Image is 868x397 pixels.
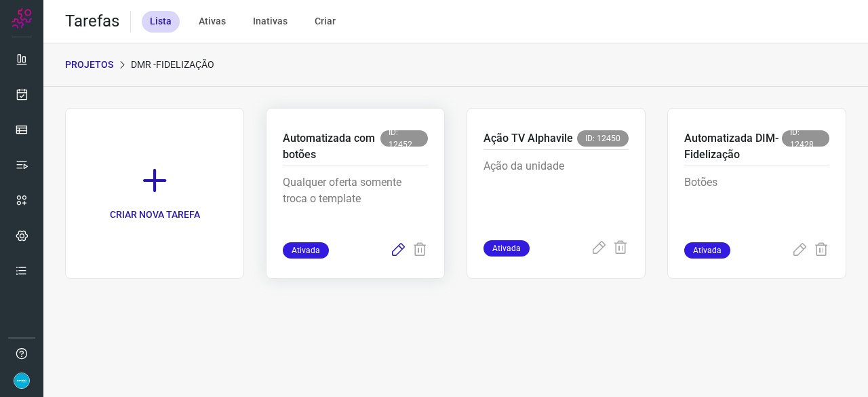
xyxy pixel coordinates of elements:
div: Criar [307,11,344,33]
p: Automatizada com botões [283,130,380,163]
span: ID: 12450 [577,130,629,147]
span: Ativada [283,242,329,259]
div: Inativas [245,11,296,33]
p: Ação TV Alphavile [484,130,573,147]
span: Ativada [684,242,730,259]
h2: Tarefas [65,12,119,31]
p: Ação da unidade [484,158,629,226]
p: DMR -Fidelização [131,58,214,72]
p: PROJETOS [65,58,113,72]
a: CRIAR NOVA TAREFA [65,108,244,279]
span: ID: 12452 [380,130,428,147]
p: Botões [684,174,829,242]
span: ID: 12428 [782,130,829,147]
img: Logo [12,8,32,29]
span: Ativada [484,240,530,257]
div: Lista [142,11,180,33]
p: Qualquer oferta somente troca o template [283,174,428,242]
div: Ativas [191,11,234,33]
p: CRIAR NOVA TAREFA [110,208,200,222]
img: 4352b08165ebb499c4ac5b335522ff74.png [14,373,30,389]
p: Automatizada DIM- Fidelização [684,130,782,163]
